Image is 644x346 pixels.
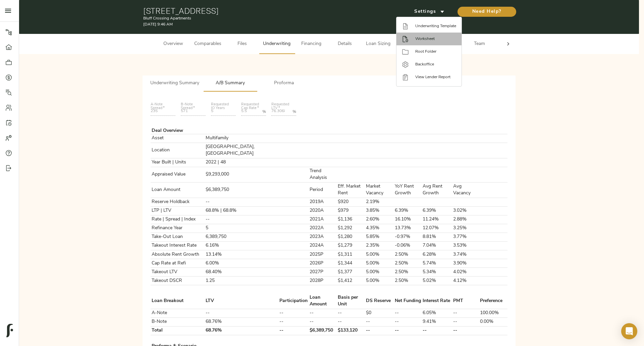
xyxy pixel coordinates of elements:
[415,49,456,55] span: Root Folder
[415,36,456,42] span: Worksheet
[415,74,456,80] span: View Lender Report
[415,61,456,67] span: Backoffice
[415,23,456,29] span: Underwriting Template
[621,323,637,339] div: Open Intercom Messenger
